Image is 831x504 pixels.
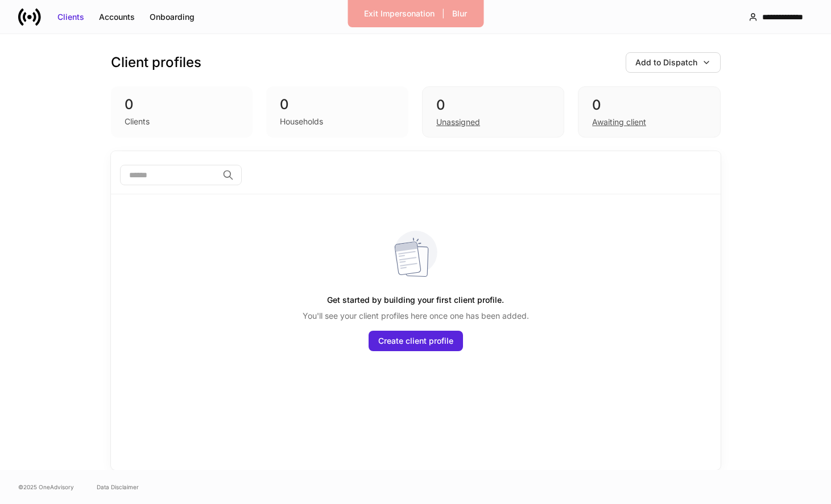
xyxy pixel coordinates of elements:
div: 0 [280,95,395,114]
div: Unassigned [436,116,480,128]
h3: Client profiles [111,53,201,72]
button: Add to Dispatch [626,52,721,73]
div: 0 [436,96,550,114]
button: Accounts [92,8,142,26]
div: Households [280,116,323,127]
a: Data Disclaimer [97,482,139,491]
div: Accounts [99,11,135,23]
div: 0 [592,96,706,114]
button: Exit Impersonation [357,5,442,23]
div: Clients [57,11,84,23]
h5: Get started by building your first client profile. [327,290,504,310]
button: Create client profile [369,331,463,351]
button: Blur [445,5,474,23]
div: Add to Dispatch [635,57,697,68]
div: Blur [452,8,467,19]
span: © 2025 OneAdvisory [18,482,74,491]
div: Clients [125,116,150,127]
button: Clients [50,8,92,26]
div: Awaiting client [592,116,646,128]
button: Onboarding [142,8,202,26]
p: You'll see your client profiles here once one has been added. [303,310,529,322]
div: 0 [125,95,239,114]
div: 0Awaiting client [578,86,720,138]
div: 0Unassigned [422,86,564,138]
div: Create client profile [378,335,453,347]
div: Exit Impersonation [364,8,435,19]
div: Onboarding [150,11,195,23]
